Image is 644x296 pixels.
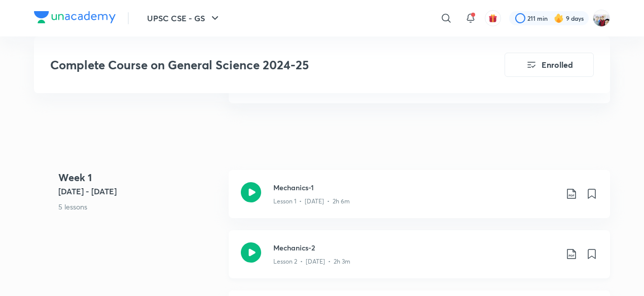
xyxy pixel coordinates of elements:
[58,170,221,185] h4: Week 1
[50,58,447,72] h3: Complete Course on General Science 2024-25
[34,11,116,23] img: Company Logo
[141,8,227,28] button: UPSC CSE - GS
[273,182,557,193] h3: Mechanics-1
[488,14,497,23] img: avatar
[58,201,221,212] p: 5 lessons
[273,242,557,253] h3: Mechanics-2
[485,10,501,26] button: avatar
[229,170,610,230] a: Mechanics-1Lesson 1 • [DATE] • 2h 6m
[554,13,564,23] img: streak
[58,185,221,197] h5: [DATE] - [DATE]
[229,230,610,290] a: Mechanics-2Lesson 2 • [DATE] • 2h 3m
[593,10,610,27] img: km swarthi
[505,53,594,77] button: Enrolled
[273,197,350,206] p: Lesson 1 • [DATE] • 2h 6m
[34,11,116,26] a: Company Logo
[273,257,350,266] p: Lesson 2 • [DATE] • 2h 3m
